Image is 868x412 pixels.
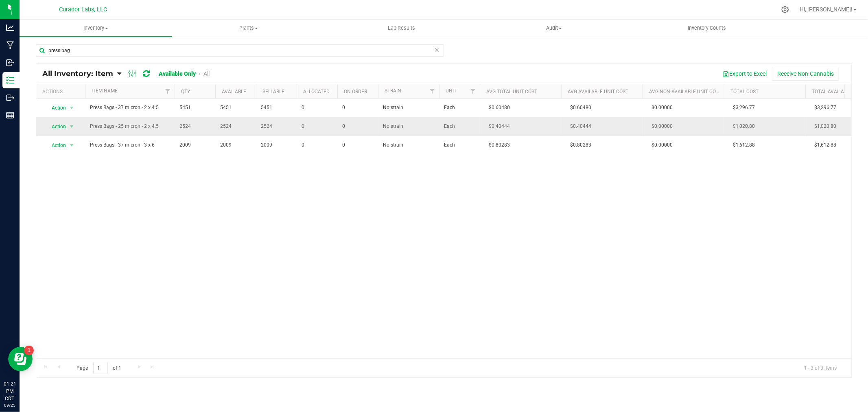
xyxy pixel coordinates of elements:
[6,111,14,119] inline-svg: Reports
[161,84,175,98] a: Filter
[222,89,246,94] a: Available
[70,362,128,375] span: Page of 1
[6,24,14,32] inline-svg: Analytics
[179,123,210,130] span: 2524
[44,140,66,151] span: Action
[772,67,839,81] button: Receive Non-Cannabis
[677,24,737,32] span: Inventory Counts
[179,104,210,112] span: 5451
[810,102,840,114] span: $3,296.77
[262,89,284,94] a: Sellable
[20,20,172,37] a: Inventory
[44,121,66,132] span: Action
[67,121,77,132] span: select
[4,380,16,402] p: 01:21 PM CDT
[325,20,478,37] a: Lab Results
[6,76,14,84] inline-svg: Inventory
[466,84,480,98] a: Filter
[42,69,113,78] span: All Inventory: Item
[42,69,117,78] a: All Inventory: Item
[812,89,866,94] a: Total Available Cost
[385,88,401,94] a: Strain
[729,121,759,132] span: $1,020.80
[478,20,630,37] a: Audit
[729,139,759,151] span: $1,612.88
[798,362,843,374] span: 1 - 3 of 3 items
[568,89,628,94] a: Avg Available Unit Cost
[730,89,759,94] a: Total Cost
[44,102,66,114] span: Action
[90,141,170,149] span: Press Bags - 37 micron - 3 x 6
[800,6,853,13] span: Hi, [PERSON_NAME]!
[172,20,325,37] a: Plants
[20,24,172,32] span: Inventory
[647,139,677,151] span: $0.00000
[92,88,118,94] a: Item Name
[90,123,170,130] span: Press Bags - 25 micron - 2 x 4.5
[173,24,324,32] span: Plants
[478,24,630,32] span: Audit
[649,89,722,94] a: Avg Non-Available Unit Cost
[342,141,373,149] span: 0
[261,123,292,130] span: 2524
[444,123,475,130] span: Each
[220,123,251,130] span: 2524
[179,141,210,149] span: 2009
[261,141,292,149] span: 2009
[220,104,251,112] span: 5451
[383,123,434,130] span: No strain
[717,67,772,81] button: Export to Excel
[302,141,332,149] span: 0
[67,102,77,114] span: select
[810,139,840,151] span: $1,612.88
[8,347,33,371] iframe: Resource center
[261,104,292,112] span: 5451
[486,89,537,94] a: Avg Total Unit Cost
[302,104,332,112] span: 0
[377,24,426,32] span: Lab Results
[342,104,373,112] span: 0
[647,121,677,132] span: $0.00000
[24,346,34,355] iframe: Resource center unread badge
[566,102,595,114] span: $0.60480
[647,102,677,114] span: $0.00000
[220,141,251,149] span: 2009
[485,121,514,132] span: $0.40444
[344,89,367,94] a: On Order
[383,104,434,112] span: No strain
[810,121,840,132] span: $1,020.80
[36,44,444,57] input: Search Item Name, Retail Display Name, SKU, Part Number...
[444,141,475,149] span: Each
[342,123,373,130] span: 0
[446,88,457,94] a: Unit
[566,121,595,132] span: $0.40444
[426,84,439,98] a: Filter
[630,20,783,37] a: Inventory Counts
[42,89,82,94] div: Actions
[90,104,170,112] span: Press Bags - 37 micron - 2 x 4.5
[780,6,790,13] div: Manage settings
[729,102,759,114] span: $3,296.77
[485,102,514,114] span: $0.60480
[566,139,595,151] span: $0.80283
[67,140,77,151] span: select
[181,89,190,94] a: Qty
[434,44,440,55] span: Clear
[485,139,514,151] span: $0.80283
[93,362,108,375] input: 1
[444,104,475,112] span: Each
[159,70,196,77] a: Available Only
[6,41,14,49] inline-svg: Manufacturing
[383,141,434,149] span: No strain
[6,94,14,102] inline-svg: Outbound
[203,70,210,77] a: All
[59,6,107,13] span: Curador Labs, LLC
[4,402,16,408] p: 09/25
[302,123,332,130] span: 0
[6,59,14,67] inline-svg: Inbound
[303,89,330,94] a: Allocated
